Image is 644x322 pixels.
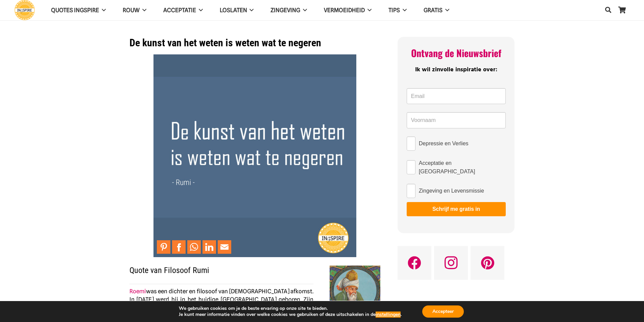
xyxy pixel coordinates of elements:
a: GRATIS [415,2,458,19]
a: TIPS [380,2,415,19]
input: Acceptatie en [GEOGRAPHIC_DATA] [407,160,415,174]
a: Share to LinkedIn [202,240,216,254]
input: Voornaam [407,112,506,128]
span: Ontvang de Nieuwsbrief [411,46,501,60]
a: Roemi [129,288,146,295]
span: TIPS [388,7,400,14]
span: Acceptatie [163,7,196,14]
li: Email This [218,240,233,254]
li: Facebook [172,240,187,254]
a: Facebook [398,246,431,280]
span: VERMOEIDHEID [324,7,365,14]
span: Acceptatie en [GEOGRAPHIC_DATA] [419,159,506,176]
input: Depressie en Verlies [407,137,415,151]
a: Mail to Email This [218,240,231,254]
input: Zingeving en Levensmissie [407,184,415,198]
h1: De kunst van het weten is weten wat te negeren [129,37,381,49]
a: ROUW [114,2,155,19]
span: Ik wil zinvolle inspiratie over: [415,65,497,75]
span: QUOTES INGSPIRE [51,7,99,14]
img: Citaat van Rumi over de kunst van het Weten. [153,54,356,257]
a: Zoeken [601,2,615,18]
a: Acceptatie [155,2,211,19]
input: Email [407,88,506,104]
span: Zingeving en Levensmissie [419,187,484,195]
a: Share to Facebook [172,240,186,254]
span: Loslaten [220,7,247,14]
span: ROUW [123,7,140,14]
h2: Quote van Filosoof Rumi [129,257,381,275]
li: WhatsApp [187,240,202,254]
a: Instagram [434,246,468,280]
a: Share to WhatsApp [187,240,201,254]
p: Je kunt meer informatie vinden over welke cookies we gebruiken of deze uitschakelen in de . [179,312,402,318]
a: Zingeving [262,2,315,19]
a: Pin to Pinterest [157,240,170,254]
span: GRATIS [424,7,443,14]
li: Pinterest [157,240,172,254]
a: Loslaten [211,2,262,19]
li: LinkedIn [202,240,218,254]
button: Schrijf me gratis in [407,202,506,216]
span: Zingeving [270,7,300,14]
button: instellingen [376,312,401,318]
img: Inspirerende levenslessen van Soefi dichter Rumi [330,266,380,316]
a: VERMOEIDHEID [315,2,380,19]
a: Pinterest [471,246,504,280]
a: QUOTES INGSPIRE [43,2,114,19]
button: Accepteer [422,305,464,318]
p: We gebruiken cookies om je de beste ervaring op onze site te bieden. [179,305,402,312]
span: Depressie en Verlies [419,139,469,148]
